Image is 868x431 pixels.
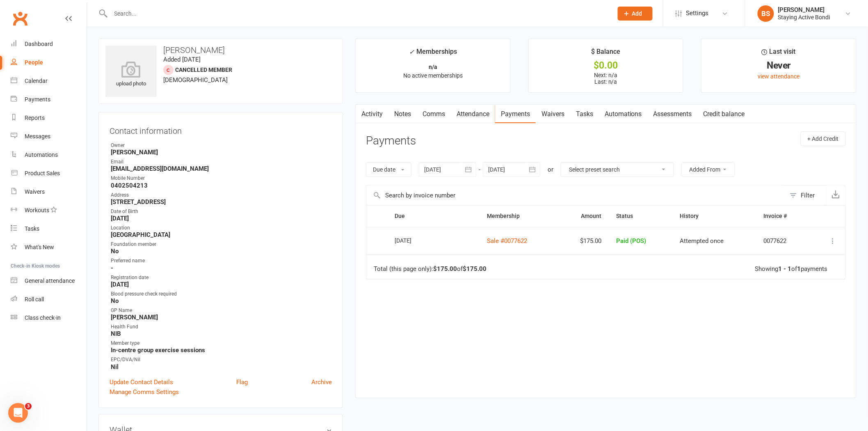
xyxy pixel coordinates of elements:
div: Product Sales [25,170,60,177]
a: Clubworx [10,8,30,29]
strong: 0402504213 [111,182,332,189]
a: view attendance [758,73,800,80]
div: Memberships [409,46,457,62]
div: Workouts [25,207,49,213]
a: Comms [417,105,451,124]
strong: 1 [797,265,801,273]
span: Paid (POS) [617,237,646,245]
strong: $175.00 [463,265,487,273]
strong: n/a [429,64,437,70]
input: Search... [108,8,607,19]
th: Due [387,206,480,227]
div: Staying Active Bondi [778,14,830,21]
div: Waivers [25,188,45,195]
div: Dashboard [25,41,53,47]
p: Next: n/a Last: n/a [536,72,676,85]
div: [PERSON_NAME] [778,6,830,14]
a: Tasks [11,220,87,238]
span: [DEMOGRAPHIC_DATA] [163,76,228,84]
strong: No [111,297,332,305]
a: Workouts [11,201,87,220]
span: Attempted once [680,237,724,245]
div: Owner [111,142,332,149]
span: Add [632,10,642,17]
th: Membership [480,206,558,227]
a: Messages [11,127,87,146]
div: or [548,165,553,174]
div: Payments [25,96,50,103]
div: Class check-in [25,314,61,321]
a: Tasks [570,105,599,124]
div: Registration date [111,274,332,282]
strong: [STREET_ADDRESS] [111,198,332,206]
a: Manage Comms Settings [110,387,179,397]
button: Add [618,7,653,21]
strong: [PERSON_NAME] [111,314,332,321]
td: $175.00 [558,227,609,255]
a: Sale #0077622 [487,237,527,245]
div: People [25,59,43,66]
a: Waivers [536,105,570,124]
div: Never [709,61,849,70]
button: Filter [786,186,826,205]
div: GP Name [111,307,332,314]
span: Cancelled member [175,66,232,73]
a: Assessments [648,105,698,124]
th: Invoice # [756,206,810,227]
div: Roll call [25,296,44,303]
div: Member type [111,339,332,347]
div: Location [111,224,332,232]
a: Attendance [451,105,495,124]
th: History [673,206,756,227]
span: No active memberships [403,72,463,79]
div: What's New [25,244,54,250]
th: Status [609,206,673,227]
div: Email [111,158,332,166]
div: Reports [25,115,45,121]
strong: No [111,248,332,255]
div: Tasks [25,225,39,232]
a: What's New [11,238,87,257]
th: Amount [558,206,609,227]
a: Notes [388,105,417,124]
a: Credit balance [698,105,751,124]
div: Automations [25,151,58,158]
a: Class kiosk mode [11,309,87,327]
a: Roll call [11,290,87,309]
strong: [PERSON_NAME] [111,149,332,156]
div: $0.00 [536,61,676,70]
h3: Contact information [110,123,332,135]
strong: [EMAIL_ADDRESS][DOMAIN_NAME] [111,165,332,172]
div: [DATE] [395,234,432,247]
strong: [GEOGRAPHIC_DATA] [111,231,332,238]
div: Preferred name [111,257,332,265]
a: Product Sales [11,164,87,183]
td: 0077622 [756,227,810,255]
div: Blood pressure check required [111,290,332,298]
a: Update Contact Details [110,377,173,387]
a: Calendar [11,72,87,90]
strong: In-centre group exercise sessions [111,346,332,354]
h3: Payments [366,135,416,147]
a: Flag [236,377,248,387]
a: Payments [495,105,536,124]
strong: [DATE] [111,281,332,288]
div: upload photo [105,61,157,88]
div: Showing of payments [755,266,828,273]
a: Automations [599,105,648,124]
a: Dashboard [11,35,87,53]
a: Waivers [11,183,87,201]
div: Address [111,191,332,199]
div: Date of Birth [111,208,332,215]
a: People [11,53,87,72]
div: $ Balance [591,46,620,61]
h3: [PERSON_NAME] [105,46,336,55]
div: Total (this page only): of [374,266,487,273]
div: Messages [25,133,50,140]
button: + Add Credit [801,131,846,146]
div: Mobile Number [111,174,332,182]
button: Due date [366,162,411,177]
div: Last visit [762,46,796,61]
time: Added [DATE] [163,56,201,63]
div: Calendar [25,78,48,84]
